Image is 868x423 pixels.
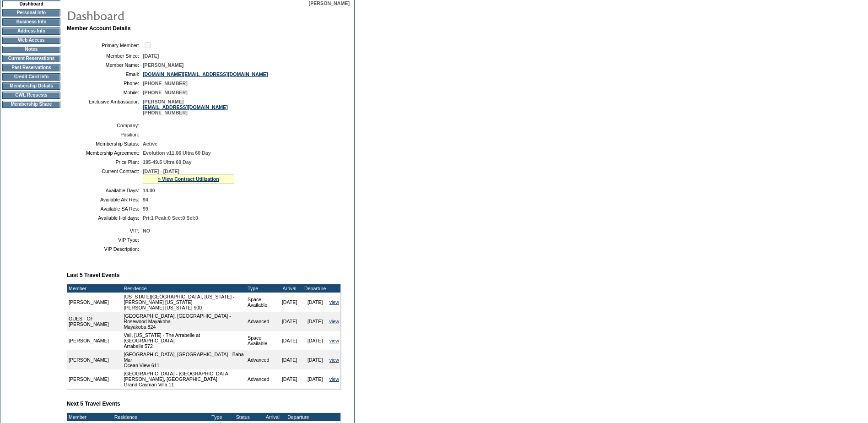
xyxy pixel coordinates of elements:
td: Status [235,413,260,421]
a: view [329,357,339,363]
span: [PERSON_NAME] [143,62,183,68]
span: 195-49.5 Ultra 60 Day [143,159,192,165]
a: view [329,376,339,382]
td: Type [210,413,234,421]
td: [PERSON_NAME] [67,293,122,312]
td: [GEOGRAPHIC_DATA], [GEOGRAPHIC_DATA] - Baha Mar Ocean View 611 [122,350,246,369]
td: Mobile: [70,90,139,95]
td: Current Reservations [2,55,60,62]
td: Credit Card Info [2,73,60,81]
span: [PHONE_NUMBER] [143,90,188,95]
td: Business Info [2,18,60,26]
b: Next 5 Travel Events [67,401,120,407]
td: Membership Agreement: [70,150,139,156]
td: Available Days: [70,188,139,193]
td: Member Name: [70,62,139,68]
td: VIP Description: [70,246,139,252]
span: [DATE] - [DATE] [143,168,179,174]
td: Residence [113,413,210,421]
td: [US_STATE][GEOGRAPHIC_DATA], [US_STATE] - [PERSON_NAME] [US_STATE] [PERSON_NAME] [US_STATE] 900 [122,293,246,312]
b: Member Account Details [67,25,131,32]
span: Pri:1 Peak:0 Sec:0 Sel:0 [143,215,198,221]
td: Vail, [US_STATE] - The Arrabelle at [GEOGRAPHIC_DATA] Arrabelle 572 [122,331,246,350]
span: 94 [143,197,148,202]
td: Position: [70,132,139,137]
td: [DATE] [277,350,302,369]
td: Past Reservations [2,64,60,71]
td: Advanced [246,369,277,389]
a: [DOMAIN_NAME][EMAIL_ADDRESS][DOMAIN_NAME] [143,71,268,77]
td: [DATE] [277,312,302,331]
td: [PERSON_NAME] [67,331,122,350]
td: Address Info [2,27,60,35]
a: view [329,319,339,324]
span: [PERSON_NAME] [309,0,350,6]
td: Available SA Res: [70,206,139,211]
td: Exclusive Ambassador: [70,99,139,115]
td: Advanced [246,312,277,331]
td: Advanced [246,350,277,369]
td: Membership Share [2,101,60,108]
td: [DATE] [277,369,302,389]
td: Web Access [2,37,60,44]
a: view [329,338,339,343]
td: [DATE] [302,312,328,331]
td: VIP Type: [70,237,139,243]
td: Departure [286,413,311,421]
td: Membership Details [2,82,60,90]
td: Space Available [246,293,277,312]
td: Available AR Res: [70,197,139,202]
span: Active [143,141,157,146]
td: [DATE] [302,331,328,350]
td: Member [67,413,110,421]
td: Personal Info [2,9,60,16]
td: Email: [70,71,139,77]
span: NO [143,228,150,233]
td: Arrival [277,284,302,293]
td: Membership Status: [70,141,139,146]
td: [PERSON_NAME] [67,369,122,389]
span: [PHONE_NUMBER] [143,81,188,86]
td: Space Available [246,331,277,350]
img: pgTtlDashboard.gif [66,6,249,24]
span: 14.00 [143,188,155,193]
td: [DATE] [302,369,328,389]
td: Notes [2,46,60,53]
td: GUEST OF [PERSON_NAME] [67,312,122,331]
td: [DATE] [277,331,302,350]
span: [PERSON_NAME] [PHONE_NUMBER] [143,99,228,115]
td: [DATE] [302,350,328,369]
td: Dashboard [2,0,60,7]
td: VIP: [70,228,139,233]
span: Evolution v11.06 Ultra 60 Day [143,150,211,156]
td: [GEOGRAPHIC_DATA] - [GEOGRAPHIC_DATA][PERSON_NAME], [GEOGRAPHIC_DATA] Grand Cayman Villa 11 [122,369,246,389]
td: Current Contract: [70,168,139,184]
td: Phone: [70,81,139,86]
td: [DATE] [302,293,328,312]
td: Available Holidays: [70,215,139,221]
td: Departure [302,284,328,293]
a: » View Contract Utilization [158,176,219,182]
td: Primary Member: [70,41,139,49]
a: [EMAIL_ADDRESS][DOMAIN_NAME] [143,104,228,110]
td: Price Plan: [70,159,139,165]
td: Residence [122,284,246,293]
b: Last 5 Travel Events [67,272,119,278]
td: Company: [70,123,139,128]
td: Member [67,284,122,293]
td: CWL Requests [2,92,60,99]
td: Type [246,284,277,293]
td: [GEOGRAPHIC_DATA], [GEOGRAPHIC_DATA] - Rosewood Mayakoba Mayakoba 824 [122,312,246,331]
td: Arrival [260,413,286,421]
td: [PERSON_NAME] [67,350,122,369]
span: 99 [143,206,148,211]
a: view [329,299,339,305]
td: Member Since: [70,53,139,59]
span: [DATE] [143,53,159,59]
td: [DATE] [277,293,302,312]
